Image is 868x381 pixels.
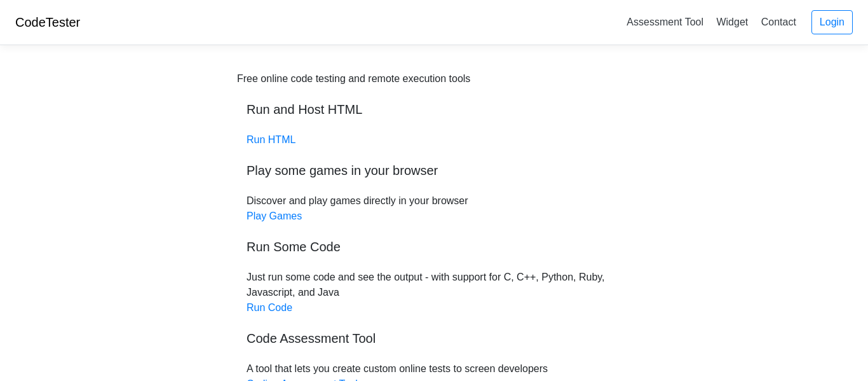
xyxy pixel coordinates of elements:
a: Login [811,10,853,34]
h5: Play some games in your browser [247,163,621,178]
h5: Run and Host HTML [247,102,621,117]
a: CodeTester [15,15,80,29]
a: Widget [711,11,753,32]
div: Free online code testing and remote execution tools [237,71,470,87]
a: Play Games [247,211,302,221]
a: Run HTML [247,134,295,145]
h5: Run Some Code [247,239,621,254]
a: Assessment Tool [621,11,709,32]
a: Run Code [247,302,292,313]
h5: Code Assessment Tool [247,331,621,346]
a: Contact [756,11,801,32]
